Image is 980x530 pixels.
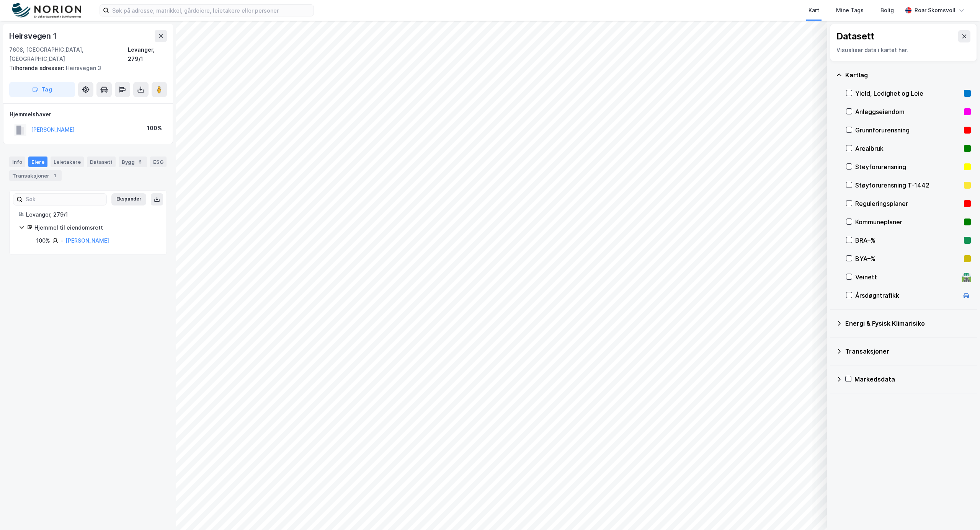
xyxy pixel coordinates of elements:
[855,199,961,208] div: Reguleringsplaner
[9,64,161,73] div: Heirsvegen 3
[23,194,106,205] input: Søk
[111,193,146,205] button: Ekspander
[60,236,63,245] div: -
[150,157,167,167] div: ESG
[855,272,959,282] div: Veinett
[51,172,59,179] div: 1
[855,107,961,116] div: Anleggseiendom
[854,375,971,384] div: Markedsdata
[28,157,47,167] div: Eiere
[136,158,144,166] div: 6
[845,319,971,328] div: Energi & Fysisk Klimarisiko
[855,181,961,190] div: Støyforurensning T-1442
[51,157,84,167] div: Leietakere
[855,126,961,135] div: Grunnforurensning
[9,157,25,167] div: Info
[9,170,62,181] div: Transaksjoner
[65,237,109,244] a: [PERSON_NAME]
[12,3,81,18] img: norion-logo.80e7a08dc31c2e691866.png
[855,162,961,171] div: Støyforurensning
[808,6,819,15] div: Kart
[836,6,864,15] div: Mine Tags
[836,30,874,42] div: Datasett
[9,82,75,97] button: Tag
[845,347,971,356] div: Transaksjoner
[109,5,314,16] input: Søk på adresse, matrikkel, gårdeiere, leietakere eller personer
[915,6,955,15] div: Roar Skomsvoll
[855,144,961,153] div: Arealbruk
[855,217,961,227] div: Kommuneplaner
[855,236,961,245] div: BRA–%
[10,110,167,119] div: Hjemmelshaver
[836,46,970,55] div: Visualiser data i kartet her.
[128,45,167,64] div: Levanger, 279/1
[119,157,147,167] div: Bygg
[36,236,50,245] div: 100%
[855,254,961,263] div: BYA–%
[942,493,980,530] iframe: Chat Widget
[961,272,972,282] div: 🛣️
[880,6,894,15] div: Bolig
[845,70,971,80] div: Kartlag
[26,210,157,219] div: Levanger, 279/1
[9,30,58,42] div: Heirsvegen 1
[855,291,959,300] div: Årsdøgntrafikk
[855,89,961,98] div: Yield, Ledighet og Leie
[9,45,128,64] div: 7608, [GEOGRAPHIC_DATA], [GEOGRAPHIC_DATA]
[147,124,162,133] div: 100%
[34,223,157,232] div: Hjemmel til eiendomsrett
[87,157,116,167] div: Datasett
[9,65,66,71] span: Tilhørende adresser:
